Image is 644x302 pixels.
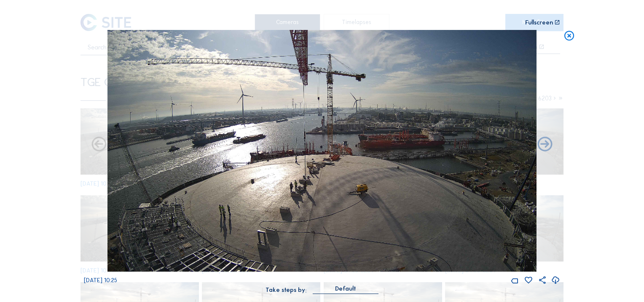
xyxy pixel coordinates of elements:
[525,20,553,26] div: Fullscreen
[266,287,306,293] div: Take steps by:
[90,136,108,154] i: Forward
[107,30,537,272] img: Image
[335,285,356,293] div: Default
[84,277,117,284] span: [DATE] 10:25
[313,285,378,294] div: Default
[536,136,554,154] i: Back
